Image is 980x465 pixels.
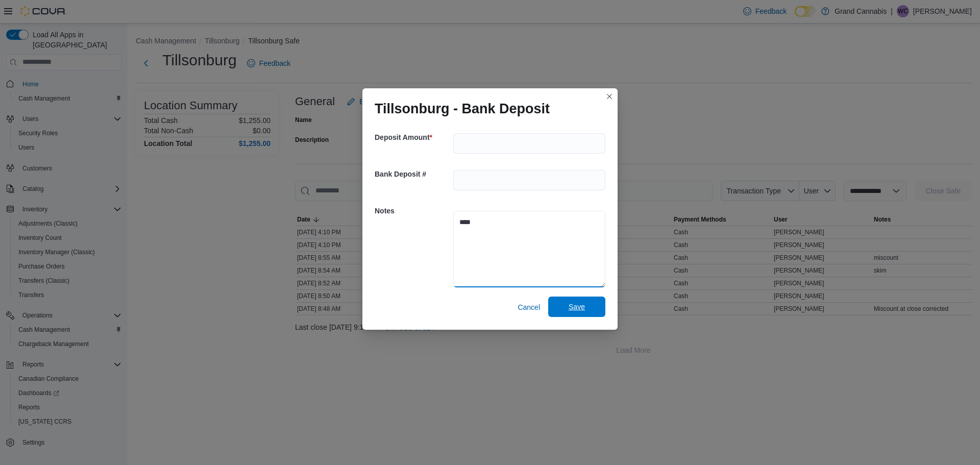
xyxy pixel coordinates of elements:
button: Cancel [513,297,544,317]
span: Cancel [518,302,540,312]
button: Save [548,297,605,317]
span: Save [569,302,585,312]
h1: Tillsonburg - Bank Deposit [375,101,550,117]
h5: Bank Deposit # [375,164,451,184]
button: Closes this modal window [603,90,616,103]
h5: Notes [375,201,451,221]
h5: Deposit Amount [375,127,451,148]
